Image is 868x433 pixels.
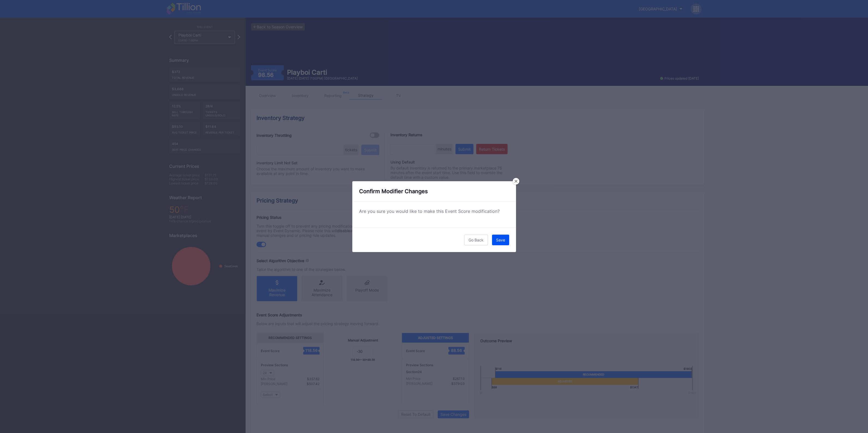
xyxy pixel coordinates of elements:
[464,235,488,245] button: Go Back
[359,208,509,214] div: Are you sure you would like to make this Event Score modification?
[492,235,509,245] button: Save
[352,181,516,202] div: Confirm Modifier Changes
[496,238,505,242] div: Save
[469,238,484,242] div: Go Back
